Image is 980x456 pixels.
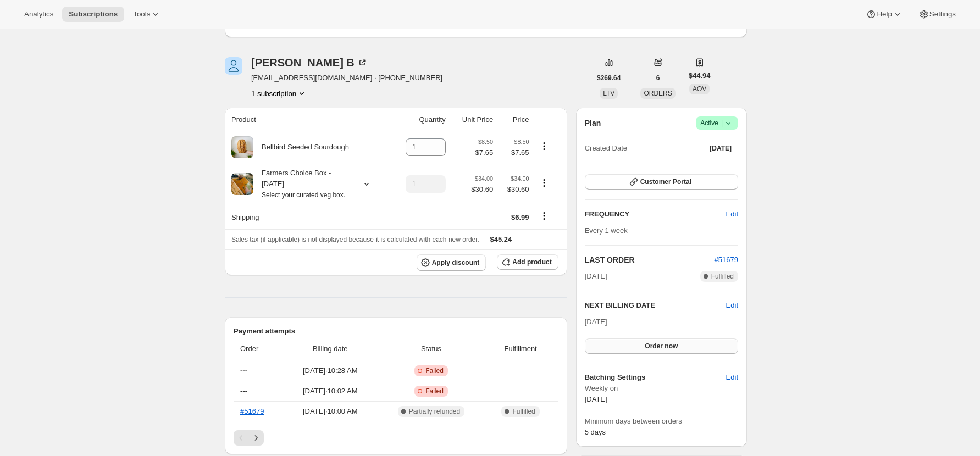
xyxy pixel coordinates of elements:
small: $8.50 [514,138,529,145]
span: [DATE] · 10:02 AM [287,386,373,397]
span: Billing date [287,343,373,354]
button: Next [248,430,264,446]
nav: Pagination [234,430,558,446]
span: Edit [726,372,738,383]
small: Select your curated veg box. [262,191,345,199]
th: Order [234,337,284,361]
button: Product actions [535,140,553,152]
img: product img [231,173,253,195]
span: Created Date [585,143,627,154]
th: Product [225,108,390,132]
span: Sales tax (if applicable) is not displayed because it is calculated with each new order. [231,236,479,243]
span: Order now [645,342,678,351]
th: Quantity [390,108,449,132]
button: Edit [719,205,745,223]
span: [DATE] · 10:00 AM [287,406,373,417]
span: AOV [693,85,706,93]
span: Add product [512,258,551,266]
button: Subscriptions [62,7,124,22]
button: Add product [497,254,558,270]
span: [DATE] [585,395,607,403]
div: Farmers Choice Box - [DATE] [253,168,352,201]
span: $7.65 [500,147,529,158]
span: $6.99 [511,213,529,221]
th: Shipping [225,205,390,229]
span: Tools [133,10,150,19]
span: ORDERS [644,90,672,97]
span: Weekly on [585,383,738,394]
button: Tools [126,7,168,22]
span: Analytics [24,10,53,19]
span: Failed [425,366,444,375]
h2: LAST ORDER [585,254,715,265]
button: [DATE] [703,141,738,156]
button: #51679 [715,254,738,265]
small: $34.00 [511,175,529,182]
h2: Plan [585,118,601,129]
span: [DATE] [585,318,607,326]
span: Minimum days between orders [585,416,738,427]
th: Unit Price [449,108,496,132]
button: Settings [912,7,962,22]
button: Shipping actions [535,210,553,222]
span: Every 1 week [585,226,628,235]
span: Partially refunded [409,407,460,416]
h2: NEXT BILLING DATE [585,300,726,311]
div: Bellbird Seeded Sourdough [253,142,349,153]
span: Settings [929,10,956,19]
span: Fulfilled [711,272,734,281]
span: [DATE] [585,271,607,282]
button: Edit [726,300,738,311]
button: Product actions [535,177,553,189]
span: $30.60 [471,184,493,195]
h2: Payment attempts [234,326,558,337]
h2: FREQUENCY [585,209,726,220]
img: product img [231,136,253,158]
span: Fulfilled [512,407,535,416]
button: Apply discount [417,254,486,271]
small: $8.50 [478,138,493,145]
button: Analytics [18,7,60,22]
span: Failed [425,387,444,396]
span: $30.60 [500,184,529,195]
span: [EMAIL_ADDRESS][DOMAIN_NAME] · [PHONE_NUMBER] [251,73,442,84]
a: #51679 [715,255,738,264]
span: Subscriptions [69,10,118,19]
span: LTV [603,90,614,97]
span: --- [240,387,247,395]
span: --- [240,366,247,375]
small: $34.00 [475,175,493,182]
span: Help [877,10,892,19]
a: #51679 [240,407,264,415]
button: Help [859,7,909,22]
span: Apply discount [432,258,480,267]
span: Active [700,118,734,129]
button: Product actions [251,88,307,99]
button: $269.64 [590,70,627,86]
span: $269.64 [597,74,621,82]
span: 6 [656,74,660,82]
button: Edit [719,369,745,386]
h6: Batching Settings [585,372,726,383]
span: $44.94 [689,70,711,81]
span: [DATE] · 10:28 AM [287,365,373,376]
div: [PERSON_NAME] B [251,57,368,68]
span: Fulfillment [490,343,552,354]
button: 6 [650,70,667,86]
span: | [721,119,723,127]
span: Status [379,343,483,354]
span: [DATE] [710,144,732,153]
span: $45.24 [490,235,512,243]
span: Stephanie B [225,57,242,75]
span: 5 days [585,428,606,436]
button: Order now [585,338,738,354]
span: Edit [726,209,738,220]
button: Customer Portal [585,174,738,190]
th: Price [496,108,532,132]
span: $7.65 [475,147,494,158]
span: Customer Portal [640,177,691,186]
